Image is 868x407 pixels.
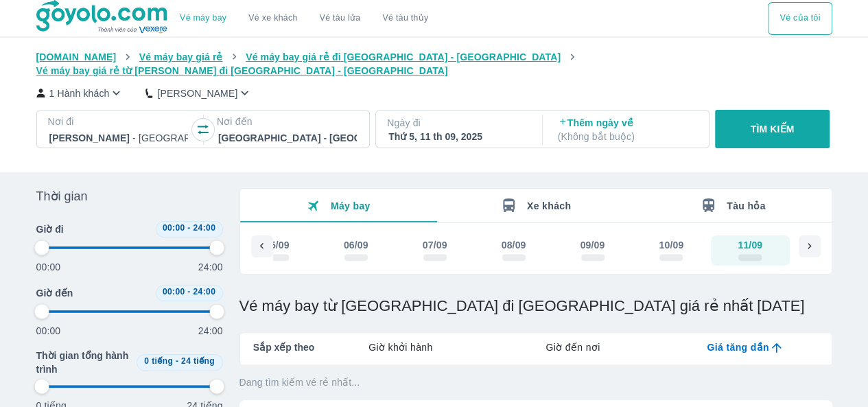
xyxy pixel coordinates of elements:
p: Nơi đi [48,115,189,128]
span: Giờ đến [36,286,73,300]
p: 24:00 [198,260,223,274]
div: 07/09 [423,238,447,252]
span: Vé máy bay giá rẻ [139,51,223,62]
div: 11/09 [738,238,762,252]
span: Vé máy bay giá rẻ từ [PERSON_NAME] đi [GEOGRAPHIC_DATA] - [GEOGRAPHIC_DATA] [36,65,448,76]
span: 24:00 [193,287,215,296]
span: - [187,287,190,296]
p: [PERSON_NAME] [157,86,237,100]
div: lab API tabs example [314,333,831,362]
p: 00:00 [36,324,61,338]
p: Nơi đến [217,115,358,128]
span: Máy bay [331,200,371,211]
button: TÌM KIẾM [715,110,830,148]
span: [DOMAIN_NAME] [36,51,117,62]
span: 00:00 [163,223,185,233]
p: Thêm ngày về [558,116,696,143]
div: Thứ 5, 11 th 09, 2025 [388,130,527,143]
span: 24 tiếng [181,356,215,366]
button: 1 Hành khách [36,86,124,100]
button: Vé của tôi [768,2,832,35]
div: 09/09 [580,238,605,252]
nav: breadcrumb [36,50,832,78]
span: Thời gian tổng hành trình [36,349,131,376]
p: Ngày đi [387,116,528,130]
span: Tàu hỏa [727,200,766,211]
div: 08/09 [502,238,526,252]
div: scrollable day and price [159,235,685,266]
h1: Vé máy bay từ [GEOGRAPHIC_DATA] đi [GEOGRAPHIC_DATA] giá rẻ nhất [DATE] [239,296,832,316]
span: - [187,223,190,233]
p: 1 Hành khách [49,86,110,100]
p: Đang tìm kiếm vé rẻ nhất... [239,375,832,389]
span: Giờ đến nơi [546,340,600,354]
button: [PERSON_NAME] [145,86,252,100]
span: 24:00 [193,223,215,233]
button: Vé tàu thủy [371,2,439,35]
div: choose transportation mode [768,2,832,35]
a: Vé xe khách [248,13,297,23]
p: TÌM KIẾM [751,122,795,136]
span: Vé máy bay giá rẻ đi [GEOGRAPHIC_DATA] - [GEOGRAPHIC_DATA] [246,51,561,62]
div: 05/09 [265,238,290,252]
div: 10/09 [659,238,683,252]
span: 0 tiếng [144,356,173,366]
span: Giờ khởi hành [368,340,432,354]
a: Vé máy bay [180,13,226,23]
span: Thời gian [36,188,88,205]
span: 00:00 [163,287,185,296]
div: 06/09 [344,238,368,252]
p: 00:00 [36,260,61,274]
p: ( Không bắt buộc ) [558,130,696,143]
span: Sắp xếp theo [253,340,315,354]
span: Giờ đi [36,222,64,236]
div: choose transportation mode [169,2,439,35]
span: - [176,356,178,366]
span: Xe khách [527,200,571,211]
a: Vé tàu lửa [309,2,372,35]
span: Giá tăng dần [707,340,769,354]
p: 24:00 [198,324,223,338]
